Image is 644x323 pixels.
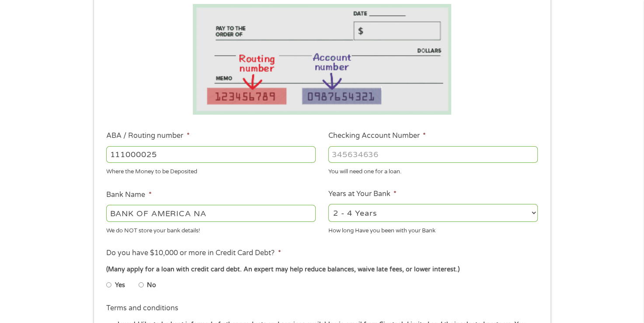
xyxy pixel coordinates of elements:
[193,4,452,115] img: Routing number location
[106,249,281,258] label: Do you have $10,000 or more in Credit Card Debt?
[106,265,537,274] div: (Many apply for a loan with credit card debt. An expert may help reduce balances, waive late fees...
[147,281,156,290] label: No
[106,223,316,235] div: We do NOT store your bank details!
[106,131,189,140] label: ABA / Routing number
[328,131,426,140] label: Checking Account Number
[106,304,178,313] label: Terms and conditions
[328,190,397,199] label: Years at Your Bank
[115,281,125,290] label: Yes
[328,146,538,163] input: 345634636
[106,146,316,163] input: 263177916
[106,190,151,200] label: Bank Name
[328,165,538,176] div: You will need one for a loan.
[328,223,538,235] div: How long Have you been with your Bank
[106,165,316,176] div: Where the Money to be Deposited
